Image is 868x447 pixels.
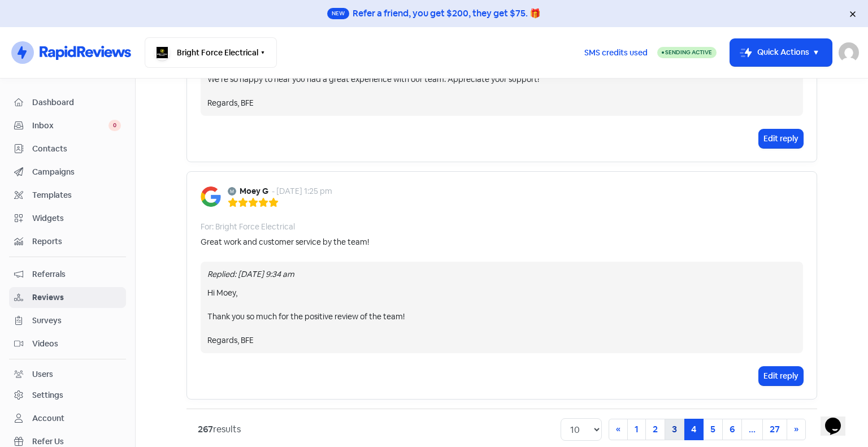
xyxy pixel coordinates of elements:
span: » [794,423,798,435]
span: « [616,423,620,435]
div: Settings [32,389,63,401]
span: Reports [32,236,121,248]
span: Dashboard [32,97,121,109]
a: Inbox 0 [9,115,126,136]
iframe: chat widget [821,402,857,436]
button: Edit reply [759,129,803,148]
a: 1 [627,419,646,440]
span: Contacts [32,143,121,155]
span: Sending Active [665,49,712,56]
a: Contacts [9,138,126,159]
a: Referrals [9,264,126,285]
span: Referrals [32,268,121,280]
a: Templates [9,185,126,206]
a: 5 [703,419,723,440]
div: - [DATE] 1:25 pm [272,185,332,197]
a: SMS credits used [575,46,657,58]
span: New [327,8,349,19]
img: Image [201,186,221,207]
div: For: Bright Force Electrical [201,221,295,233]
div: Account [32,413,64,424]
a: 2 [645,419,665,440]
button: Edit reply [759,367,803,385]
a: Next [787,419,806,440]
div: Great work and customer service by the team! [201,236,369,248]
a: 6 [722,419,742,440]
a: Users [9,364,126,385]
a: Dashboard [9,92,126,113]
span: Reviews [32,292,121,303]
a: 3 [665,419,684,440]
a: ... [741,419,763,440]
div: results [198,423,241,436]
a: Sending Active [657,46,717,59]
a: 4 [684,419,704,440]
button: Quick Actions [730,39,832,66]
button: Bright Force Electrical [145,37,277,68]
a: Previous [609,419,628,440]
img: Avatar [228,187,236,196]
a: Widgets [9,208,126,229]
a: Settings [9,385,126,406]
span: Videos [32,338,121,350]
a: 27 [762,419,787,440]
span: 0 [108,120,121,131]
span: SMS credits used [584,47,648,59]
span: Inbox [32,120,108,132]
a: Videos [9,333,126,354]
span: Surveys [32,315,121,327]
strong: 267 [198,423,213,435]
a: Surveys [9,310,126,331]
img: User [839,42,859,63]
a: Account [9,408,126,429]
span: Templates [32,189,121,201]
span: Campaigns [32,166,121,178]
a: Reports [9,231,126,252]
a: Campaigns [9,162,126,183]
i: Replied: [DATE] 9:34 am [207,269,294,279]
a: Reviews [9,287,126,308]
div: Hi [PERSON_NAME], We’re so happy to hear you had a great experience with our team. Appreciate you... [207,50,796,109]
span: Widgets [32,212,121,224]
div: Refer a friend, you get $200, they get $75. 🎁 [353,7,541,20]
b: Moey G [240,185,268,197]
div: Users [32,368,53,380]
div: Hi Moey, Thank you so much for the positive review of the team! Regards, BFE [207,287,796,346]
